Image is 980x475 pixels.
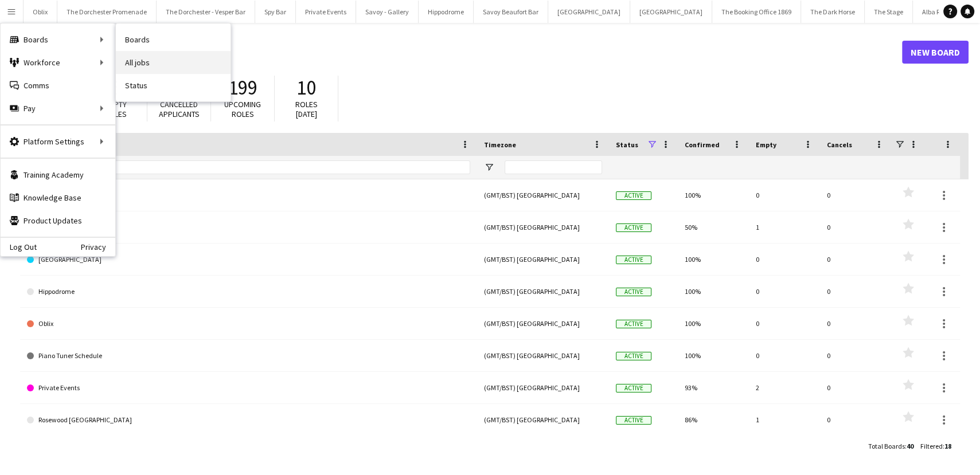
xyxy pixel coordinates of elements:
span: 40 [907,442,913,450]
span: Filtered [920,442,943,450]
span: Active [616,320,651,328]
div: 0 [820,308,891,339]
div: 50% [678,211,749,243]
div: Pay [1,97,115,120]
button: Alba Restaurant [913,1,979,23]
div: 93% [678,372,749,403]
a: Piano Tuner Schedule [27,340,470,372]
div: 0 [820,404,891,435]
div: (GMT/BST) [GEOGRAPHIC_DATA] [477,276,609,307]
a: Privacy [81,242,115,252]
div: 1 [749,211,820,243]
span: Active [616,352,651,360]
div: 0 [820,372,891,403]
div: 0 [820,340,891,371]
a: Hippodrome [27,276,470,308]
span: Empty [756,140,776,149]
span: Status [616,140,638,149]
button: Oblix [24,1,57,23]
button: The Dorchester - Vesper Bar [157,1,255,23]
a: Product Updates [1,209,115,232]
a: Rosewood [GEOGRAPHIC_DATA] [27,404,470,436]
span: 18 [944,442,951,450]
button: Private Events [296,1,356,23]
button: The Stage [865,1,913,23]
div: 0 [749,340,820,371]
a: [GEOGRAPHIC_DATA] [27,211,470,244]
button: The Dorchester Promenade [57,1,157,23]
span: Confirmed [685,140,720,149]
span: Active [616,288,651,296]
button: The Booking Office 1869 [712,1,801,23]
div: (GMT/BST) [GEOGRAPHIC_DATA] [477,340,609,371]
div: 100% [678,244,749,275]
span: Timezone [484,140,516,149]
div: (GMT/BST) [GEOGRAPHIC_DATA] [477,372,609,403]
div: 100% [678,340,749,371]
a: Comms [1,74,115,97]
div: 100% [678,308,749,339]
div: 0 [820,179,891,211]
a: [GEOGRAPHIC_DATA] [27,244,470,276]
div: Boards [1,28,115,51]
a: Private Events [27,372,470,404]
span: Upcoming roles [224,99,261,119]
span: Cancelled applicants [159,99,200,119]
div: 0 [749,308,820,339]
span: Active [616,256,651,264]
a: All jobs [116,51,231,74]
button: Hippodrome [419,1,474,23]
a: New Board [902,41,969,64]
a: Boards [116,28,231,51]
div: 0 [749,276,820,307]
div: 100% [678,276,749,307]
div: Workforce [1,51,115,74]
span: 10 [296,75,316,100]
button: [GEOGRAPHIC_DATA] [630,1,712,23]
span: Active [616,223,651,232]
a: Knowledge Base [1,186,115,209]
div: (GMT/BST) [GEOGRAPHIC_DATA] [477,308,609,339]
span: 199 [228,75,257,100]
input: Board name Filter Input [48,160,470,174]
button: [GEOGRAPHIC_DATA] [548,1,630,23]
div: 2 [749,372,820,403]
button: The Dark Horse [801,1,865,23]
div: 0 [749,179,820,211]
div: : [920,435,951,457]
input: Timezone Filter Input [505,160,602,174]
button: Savoy Beaufort Bar [474,1,548,23]
button: Open Filter Menu [484,162,494,172]
div: 0 [820,244,891,275]
div: (GMT/BST) [GEOGRAPHIC_DATA] [477,211,609,243]
div: 0 [820,211,891,243]
div: 100% [678,179,749,211]
div: 0 [820,276,891,307]
span: Cancels [827,140,852,149]
a: Oblix [27,308,470,340]
h1: Boards [20,44,902,61]
span: Total Boards [868,442,905,450]
div: : [868,435,913,457]
div: 0 [749,244,820,275]
button: Spy Bar [255,1,296,23]
a: Training Academy [1,163,115,186]
div: (GMT/BST) [GEOGRAPHIC_DATA] [477,244,609,275]
div: (GMT/BST) [GEOGRAPHIC_DATA] [477,404,609,435]
span: Active [616,384,651,392]
a: Alba Restaurant [27,179,470,211]
span: Roles [DATE] [295,99,318,119]
div: 86% [678,404,749,435]
div: Platform Settings [1,130,115,153]
span: Active [616,416,651,425]
span: Active [616,191,651,200]
a: Log Out [1,242,37,252]
button: Savoy - Gallery [356,1,419,23]
div: (GMT/BST) [GEOGRAPHIC_DATA] [477,179,609,211]
div: 1 [749,404,820,435]
a: Status [116,74,231,97]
